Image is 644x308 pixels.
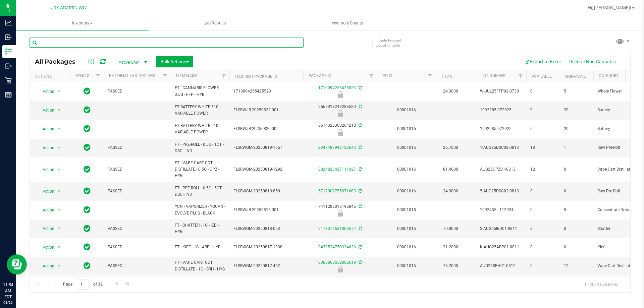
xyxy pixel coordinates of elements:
[358,85,362,90] span: Sync from Compliance System
[302,104,378,117] div: 2667013249288520
[440,186,462,196] span: 24.9000
[358,189,362,193] span: Sync from Compliance System
[175,185,225,198] span: FT - PRE-ROLL - 0.5G - 5CT - DSC - IND
[397,226,416,231] a: 00001016
[218,70,229,82] a: Filter
[7,254,27,274] iframe: Resource center
[318,85,356,90] a: 1710094255425523
[532,74,552,79] a: Available
[55,124,63,134] span: select
[564,244,589,250] span: 0
[564,144,589,151] span: 1
[233,126,299,132] span: FLSRWJR-20250820-002
[37,224,55,233] span: Action
[175,203,225,216] span: YCN - VAPORIZER - YOCAN - EVOLVE PLUS - BLACK
[530,107,556,113] span: 0
[57,279,108,290] span: Page of 32
[37,243,55,252] span: Action
[35,58,82,65] span: All Packages
[480,166,522,173] span: AUG25CPZ01-0813
[233,207,299,213] span: FLSRWJR-20250818-001
[397,207,416,212] a: 00001015
[480,207,522,213] span: 1992435 - 112024
[564,207,589,213] span: 5
[5,19,12,26] inline-svg: Analytics
[564,88,589,95] span: 5
[530,88,556,95] span: 0
[480,263,522,269] span: AUG25SRH01-0812
[109,73,162,78] a: External Lab Test Result
[233,144,299,151] span: FLSRWGM-20250819-1657
[530,244,556,250] span: 8
[30,38,304,48] input: Search Package ID, Item Name, SKU, Lot or Part Number...
[397,108,416,112] a: 00001016
[108,244,167,250] span: PASSED
[565,56,620,67] button: Receive Non-Cannabis
[358,145,362,150] span: Sync from Compliance System
[480,226,522,232] span: S-AUG25IED01-0811
[3,282,13,300] p: 11:54 AM EDT
[75,73,101,78] a: Sync Status
[564,226,589,232] span: 0
[108,188,167,194] span: PASSED
[564,126,589,132] span: 20
[318,189,356,193] a: 5712002755971683
[175,259,225,272] span: FT - VAPE CART CDT DISTILLATE - 1G - SRH - HYS
[233,263,299,269] span: FLSRWGM-20250817-462
[37,87,55,96] span: Action
[440,224,462,234] span: 70.8000
[530,226,556,232] span: 8
[397,167,416,172] a: 00001016
[84,205,91,214] span: In Sync
[397,189,416,193] a: 00001016
[397,145,416,150] a: 00001016
[358,260,362,265] span: Sync from Compliance System
[195,20,235,26] span: Lab Results
[397,245,416,249] a: 00001016
[302,210,378,217] div: Newly Received
[5,34,12,41] inline-svg: Inbound
[160,59,189,64] span: Bulk Actions
[175,244,225,250] span: FT - KIEF - 1G - ABP - HYB
[425,70,436,82] a: Filter
[233,226,299,232] span: FLSRWGM-20250818-053
[55,243,63,252] span: select
[530,207,556,213] span: 0
[318,245,356,249] a: 8439524750934626
[302,122,378,135] div: 6614325300264210
[530,263,556,269] span: 0
[233,244,299,250] span: FLSRWGM-20250817-1338
[233,188,299,194] span: FLSRWGM-20250819-850
[564,107,589,113] span: 20
[55,224,63,233] span: select
[440,242,462,252] span: 31.2000
[77,279,89,290] input: 1
[175,222,225,235] span: FT - SHATTER - 1G - IED - HYB
[579,279,624,289] span: 1 - 20 of 636 items
[84,224,91,233] span: In Sync
[599,73,619,78] a: Category
[480,244,522,250] span: K-AUG25ABP01-0811
[108,88,167,95] span: PASSED
[55,87,63,96] span: select
[318,145,356,150] a: 2347487942122643
[84,242,91,252] span: In Sync
[564,188,589,194] span: 0
[281,16,414,30] a: Inventory Counts
[480,144,522,151] span: 1-AUG25DSC02-0813
[318,226,356,231] a: 9173072631003674
[530,126,556,132] span: 0
[84,165,91,174] span: In Sync
[520,56,565,67] button: Export to Excel
[37,106,55,115] span: Action
[156,56,193,67] button: Bulk Actions
[302,91,378,98] div: Locked due to Testing Failure
[480,188,522,194] span: 5-AUG25DSC02-0813
[84,105,91,115] span: In Sync
[440,165,462,174] span: 81.4000
[318,167,356,172] a: 8824823427111027
[358,167,362,172] span: Sync from Compliance System
[382,73,392,78] a: PO ID
[309,73,331,78] a: Package ID
[233,88,299,95] span: 1710094255425523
